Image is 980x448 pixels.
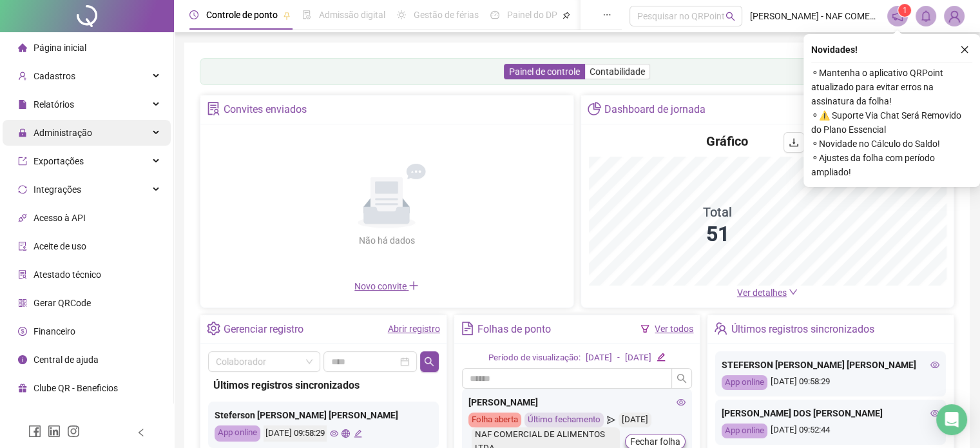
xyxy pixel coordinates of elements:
span: lock [18,128,27,137]
span: Novo convite [354,281,419,291]
span: Financeiro [34,326,75,336]
span: Gerar QRCode [34,298,91,308]
span: Atestado técnico [34,269,101,280]
span: eye [930,409,939,418]
span: search [677,373,687,384]
span: Contabilidade [590,66,645,77]
span: user-add [18,72,27,81]
span: Central de ajuda [34,355,99,365]
span: dashboard [490,10,499,19]
span: team [714,322,727,335]
span: Relatórios [34,99,74,110]
span: file-text [461,322,474,335]
span: ⚬ ⚠️ Suporte Via Chat Será Removido do Plano Essencial [811,108,972,137]
span: edit [354,429,362,438]
span: solution [18,270,27,279]
div: Convites enviados [224,99,307,121]
div: - [617,351,620,365]
span: setting [207,322,220,335]
span: 1 [903,6,907,15]
span: edit [657,353,665,361]
span: send [607,413,615,427]
span: api [18,213,27,222]
span: pushpin [562,12,570,19]
div: [DATE] 09:58:29 [264,425,327,442]
div: Folhas de ponto [477,318,551,340]
span: solution [207,102,220,115]
div: Steferson [PERSON_NAME] [PERSON_NAME] [215,408,432,422]
span: Admissão digital [319,10,385,20]
span: facebook [28,425,41,438]
span: Exportações [34,156,84,166]
span: Ver detalhes [737,287,787,298]
div: App online [722,424,767,438]
span: down [789,287,798,297]
div: [PERSON_NAME] [468,395,686,409]
div: [DATE] [625,351,651,365]
div: App online [215,425,260,442]
span: file [18,100,27,109]
span: qrcode [18,298,27,307]
span: bell [920,10,932,22]
span: Administração [34,128,92,138]
a: Ver detalhes down [737,287,798,298]
span: plus [408,280,419,291]
span: Painel do DP [507,10,557,20]
div: Dashboard de jornada [604,99,706,121]
span: Gestão de férias [414,10,479,20]
div: Open Intercom Messenger [936,404,967,435]
span: sun [397,10,406,19]
span: Página inicial [34,43,86,53]
div: [DATE] 09:52:44 [722,424,939,438]
span: clock-circle [189,10,198,19]
span: dollar [18,327,27,336]
span: notification [892,10,903,22]
span: Clube QR - Beneficios [34,383,118,393]
span: sync [18,185,27,194]
span: audit [18,242,27,251]
h4: Gráfico [706,132,748,150]
span: export [18,157,27,166]
span: home [18,43,27,52]
span: eye [930,360,939,369]
span: ⚬ Mantenha o aplicativo QRPoint atualizado para evitar erros na assinatura da folha! [811,66,972,108]
span: search [725,12,735,21]
span: pie-chart [588,102,601,115]
div: App online [722,375,767,390]
span: [PERSON_NAME] - NAF COMERCIAL DE ALIMENTOS LTDA [750,9,879,23]
span: file-done [302,10,311,19]
span: eye [330,429,338,438]
span: info-circle [18,355,27,364]
span: Acesso à API [34,213,86,223]
span: close [960,45,969,54]
div: Folha aberta [468,413,521,427]
span: search [424,356,434,367]
span: Integrações [34,184,81,195]
span: filter [640,324,649,333]
span: global [341,429,350,438]
div: [DATE] [586,351,612,365]
sup: 1 [898,4,911,17]
span: Painel de controle [509,66,580,77]
span: linkedin [48,425,61,438]
span: eye [677,398,686,407]
div: [DATE] 09:58:29 [722,375,939,390]
span: ellipsis [602,10,611,19]
div: Últimos registros sincronizados [731,318,874,340]
img: 74275 [945,6,964,26]
div: [PERSON_NAME] DOS [PERSON_NAME] [722,406,939,420]
a: Abrir registro [388,324,440,334]
span: instagram [67,425,80,438]
div: Últimos registros sincronizados [213,377,434,393]
span: gift [18,384,27,393]
span: Novidades ! [811,43,858,57]
span: Controle de ponto [206,10,278,20]
a: Ver todos [655,324,693,334]
div: Não há dados [327,233,446,248]
span: pushpin [283,12,291,19]
div: STEFERSON [PERSON_NAME] [PERSON_NAME] [722,358,939,372]
span: left [137,428,146,437]
span: Aceite de uso [34,241,86,251]
span: ⚬ Ajustes da folha com período ampliado! [811,151,972,179]
span: ⚬ Novidade no Cálculo do Saldo! [811,137,972,151]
